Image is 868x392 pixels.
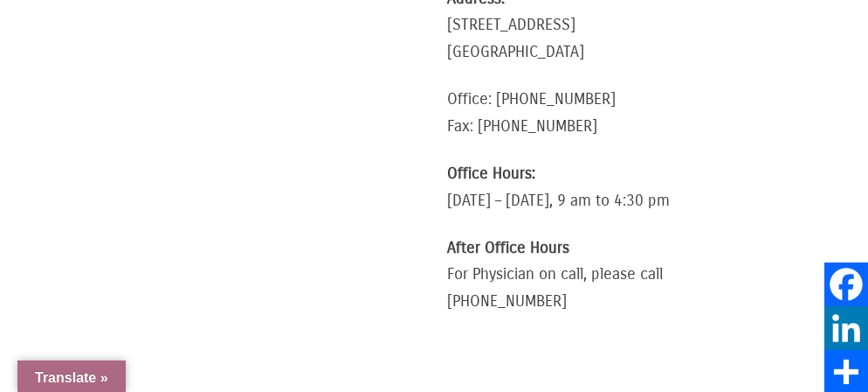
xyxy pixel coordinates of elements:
[35,370,108,385] span: Translate »
[447,86,763,139] p: Office: [PHONE_NUMBER] Fax: [PHONE_NUMBER]
[447,164,535,183] strong: Office Hours:
[824,306,868,350] a: LinkedIn
[447,234,763,315] p: For Physician on call, please call [PHONE_NUMBER]
[447,238,569,257] strong: After Office Hours
[824,262,868,306] a: Facebook
[447,160,763,213] p: [DATE] – [DATE], 9 am to 4:30 pm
